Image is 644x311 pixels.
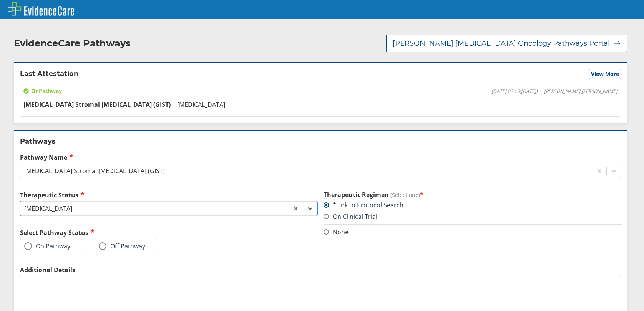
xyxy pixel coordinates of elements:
img: EvidenceCare [8,2,74,16]
h2: Last Attestation [20,69,78,79]
label: On Pathway [24,242,70,250]
h2: Pathways [20,137,621,146]
label: None [324,228,349,236]
h2: EvidenceCare Pathways [14,38,131,49]
label: Pathway Name [20,153,621,162]
button: [PERSON_NAME] [MEDICAL_DATA] Oncology Pathways Portal [386,35,627,52]
div: [MEDICAL_DATA] [24,204,72,213]
span: [PERSON_NAME] [MEDICAL_DATA] Oncology Pathways Portal [393,39,610,48]
span: [PERSON_NAME] [PERSON_NAME] [544,88,617,94]
label: *Link to Protocol Search [324,201,403,209]
div: [MEDICAL_DATA] Stromal [MEDICAL_DATA] (GIST) [24,167,165,175]
label: Additional Details [20,266,621,274]
span: [MEDICAL_DATA] Stromal [MEDICAL_DATA] (GIST) [23,100,171,109]
button: View More [589,69,621,79]
label: On Clinical Trial [324,212,377,221]
h2: Select Pathway Status [20,228,317,237]
span: View More [591,70,619,78]
span: On Pathway [23,87,62,95]
span: [MEDICAL_DATA] [177,100,225,109]
span: [DATE] 02:15 ( [DATE] ) [491,88,538,94]
h3: Therapeutic Regimen [324,190,621,199]
span: (Select one) [390,191,420,199]
label: Off Pathway [99,242,145,250]
label: Therapeutic Status [20,190,317,199]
